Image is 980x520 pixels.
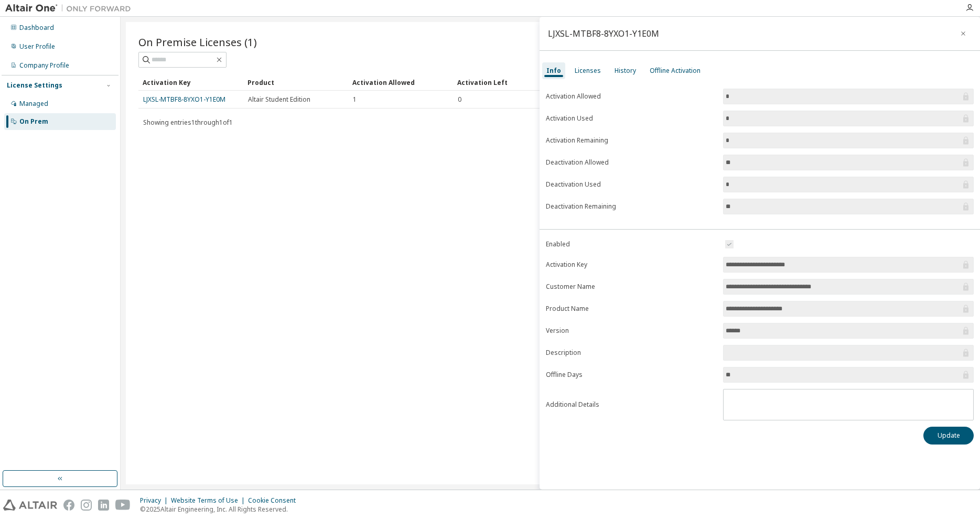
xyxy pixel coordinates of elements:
div: License Settings [7,81,62,90]
div: Managed [19,100,48,108]
div: Licenses [575,67,601,75]
div: Activation Allowed [352,74,449,91]
label: Product Name [546,305,717,313]
div: Privacy [140,496,171,505]
div: Website Terms of Use [171,496,248,505]
span: Showing entries 1 through 1 of 1 [143,118,233,127]
span: 1 [353,95,357,104]
img: altair_logo.svg [3,500,57,511]
div: Offline Activation [650,67,701,75]
label: Deactivation Allowed [546,158,717,167]
div: Activation Left [457,74,554,91]
label: Enabled [546,240,717,248]
label: Customer Name [546,283,717,291]
label: Activation Allowed [546,92,717,101]
span: 0 [458,95,461,104]
label: Description [546,349,717,357]
img: youtube.svg [115,500,131,511]
div: History [615,67,636,75]
label: Version [546,327,717,335]
label: Additional Details [546,400,717,409]
img: instagram.svg [81,500,92,511]
div: Product [247,74,344,91]
img: Altair One [5,3,136,14]
label: Activation Key [546,261,717,269]
div: Dashboard [19,24,54,32]
div: Cookie Consent [248,496,302,505]
p: © 2025 Altair Engineering, Inc. All Rights Reserved. [140,505,302,514]
div: Company Profile [19,61,69,70]
div: Activation Key [143,74,239,91]
label: Activation Used [546,114,717,123]
div: On Prem [19,117,48,126]
img: facebook.svg [63,500,74,511]
label: Offline Days [546,371,717,379]
div: Info [546,67,561,75]
img: linkedin.svg [98,500,109,511]
span: On Premise Licenses (1) [138,35,257,49]
button: Update [923,427,974,445]
span: Altair Student Edition [248,95,310,104]
label: Deactivation Used [546,180,717,189]
label: Deactivation Remaining [546,202,717,211]
div: User Profile [19,42,55,51]
a: LJXSL-MTBF8-8YXO1-Y1E0M [143,95,225,104]
label: Activation Remaining [546,136,717,145]
div: LJXSL-MTBF8-8YXO1-Y1E0M [548,29,659,38]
